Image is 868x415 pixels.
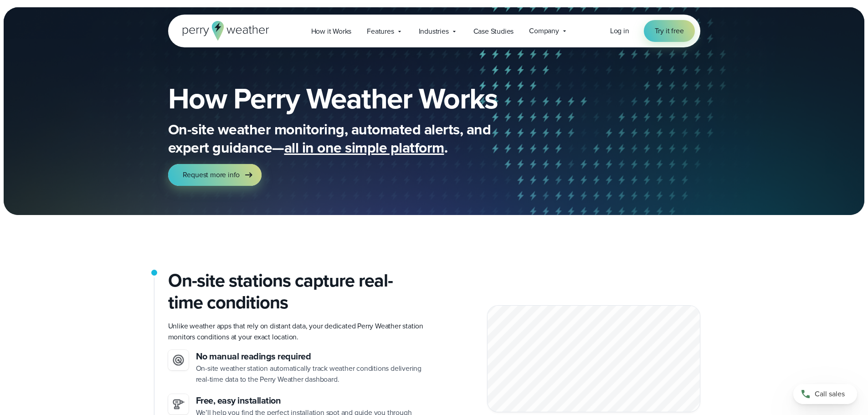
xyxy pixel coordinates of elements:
[655,26,684,36] span: Try it free
[644,20,695,42] a: Try it free
[183,169,240,180] span: Request more info
[196,394,427,407] h3: Free, easy installation
[367,26,394,37] span: Features
[473,26,514,37] span: Case Studies
[529,26,559,36] span: Company
[815,389,845,400] span: Call sales
[196,350,427,363] h3: No manual readings required
[303,22,360,41] a: How it Works
[168,164,262,186] a: Request more info
[168,321,427,343] p: Unlike weather apps that rely on distant data, your dedicated Perry Weather station monitors cond...
[284,137,444,159] span: all in one simple platform
[419,26,449,37] span: Industries
[793,384,857,404] a: Call sales
[610,26,629,36] span: Log in
[196,363,427,385] p: On-site weather station automatically track weather conditions delivering real-time data to the P...
[168,84,564,113] h1: How Perry Weather Works
[466,22,522,41] a: Case Studies
[311,26,352,37] span: How it Works
[610,26,629,36] a: Log in
[168,120,533,157] p: On-site weather monitoring, automated alerts, and expert guidance— .
[168,270,427,313] h2: On-site stations capture real-time conditions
